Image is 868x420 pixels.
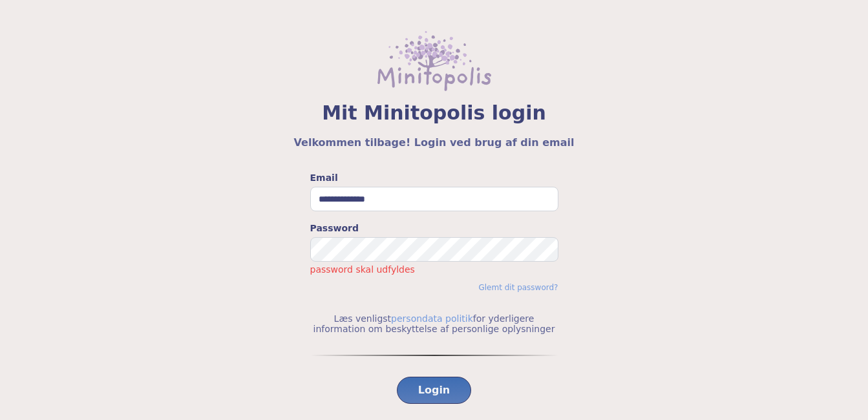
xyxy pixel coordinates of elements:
button: Login [397,377,472,404]
p: password skal udfyldes [310,264,558,275]
span: Login [418,383,450,398]
h5: Velkommen tilbage! Login ved brug af din email [31,135,837,151]
span: Mit Minitopolis login [31,101,837,125]
p: Læs venligst for yderligere information om beskyttelse af personlige oplysninger [310,313,558,334]
label: Password [310,222,558,235]
label: Email [310,171,558,184]
a: Glemt dit password? [478,283,558,292]
a: persondata politik [391,313,473,324]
